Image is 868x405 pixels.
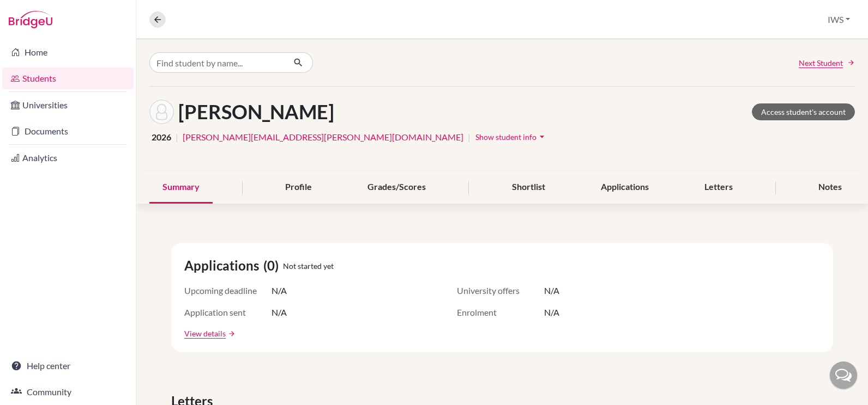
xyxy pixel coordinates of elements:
[2,147,134,169] a: Analytics
[2,67,134,89] a: Students
[226,330,236,337] a: arrow_forward
[475,132,537,142] span: Show student info
[2,355,134,377] a: Help center
[263,256,283,275] span: (0)
[537,131,547,142] i: arrow_drop_down
[176,131,178,144] span: |
[272,171,325,204] div: Profile
[283,260,334,272] span: Not started yet
[2,94,134,116] a: Universities
[588,171,662,204] div: Applications
[178,100,334,124] h1: [PERSON_NAME]
[354,171,439,204] div: Grades/Scores
[799,57,843,69] span: Next Student
[9,11,52,28] img: Bridge-U
[2,41,134,63] a: Home
[149,100,174,124] img: Adrian Esquivel's avatar
[799,57,855,69] a: Next Student
[752,103,855,120] a: Access student's account
[544,284,559,297] span: N/A
[184,306,272,319] span: Application sent
[468,131,471,144] span: |
[183,131,463,144] a: [PERSON_NAME][EMAIL_ADDRESS][PERSON_NAME][DOMAIN_NAME]
[457,306,544,319] span: Enrolment
[457,284,544,297] span: University offers
[2,381,134,403] a: Community
[272,284,287,297] span: N/A
[499,171,558,204] div: Shortlist
[805,171,855,204] div: Notes
[823,9,855,30] button: IWS
[184,284,272,297] span: Upcoming deadline
[475,128,548,145] button: Show student infoarrow_drop_down
[544,306,559,319] span: N/A
[152,131,171,144] span: 2026
[691,171,746,204] div: Letters
[2,120,134,142] a: Documents
[184,328,226,339] a: View details
[149,171,213,204] div: Summary
[184,256,263,275] span: Applications
[149,52,285,73] input: Find student by name...
[272,306,287,319] span: N/A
